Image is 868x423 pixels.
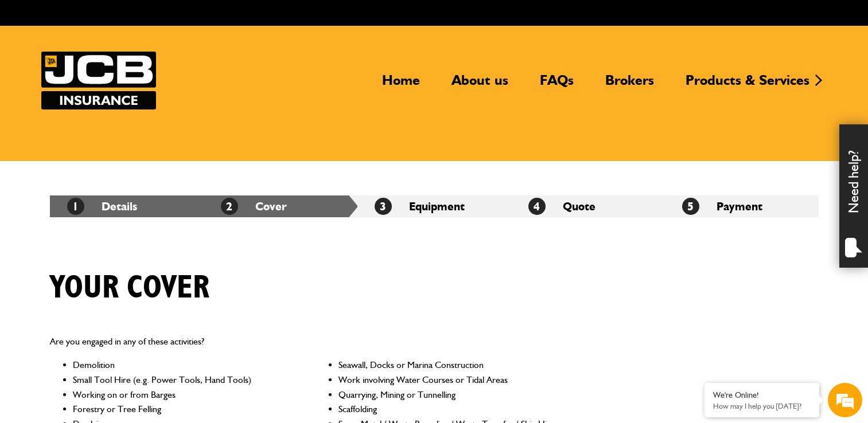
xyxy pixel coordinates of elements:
a: About us [443,72,517,98]
div: We're Online! [713,390,811,400]
li: Quote [511,195,665,217]
span: 5 [682,198,699,215]
li: Work involving Water Courses or Tidal Areas [338,373,556,387]
h1: Your cover [50,269,209,307]
a: Products & Services [677,72,818,98]
li: Quarrying, Mining or Tunnelling [338,387,556,402]
li: Demolition [73,358,290,373]
li: Equipment [357,195,511,217]
span: 4 [528,198,546,215]
li: Seawall, Docks or Marina Construction [338,358,556,373]
li: Cover [204,195,357,217]
span: 1 [67,198,84,215]
img: JCB Insurance Services logo [41,52,156,109]
p: Are you engaged in any of these activities? [50,334,556,349]
a: Home [373,72,429,98]
span: 2 [221,198,238,215]
li: Working on or from Barges [73,387,290,402]
a: JCB Insurance Services [41,52,156,109]
div: Need help? [839,124,868,268]
li: Scaffolding [338,402,556,417]
a: FAQs [531,72,582,98]
a: 1Details [67,199,137,213]
a: Brokers [597,72,663,98]
li: Forestry or Tree Felling [73,402,290,417]
p: How may I help you today? [713,402,811,410]
li: Small Tool Hire (e.g. Power Tools, Hand Tools) [73,373,290,387]
li: Payment [665,195,819,217]
span: 3 [375,198,392,215]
